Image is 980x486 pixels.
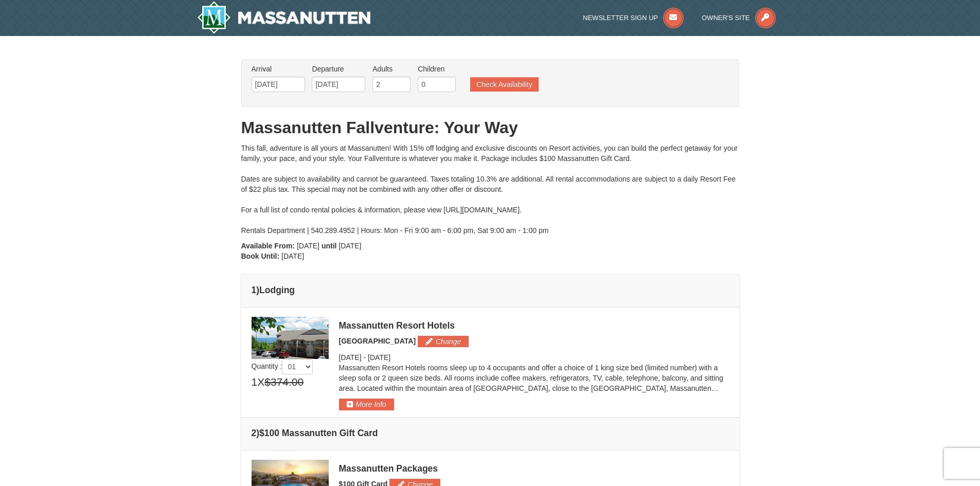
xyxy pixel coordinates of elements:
[256,285,259,295] span: )
[338,242,361,250] span: [DATE]
[256,428,259,438] span: )
[281,252,304,260] span: [DATE]
[252,362,313,370] span: Quantity :
[339,337,416,345] span: [GEOGRAPHIC_DATA]
[312,64,365,74] label: Departure
[368,353,390,362] span: [DATE]
[470,77,539,92] button: Check Availability
[241,143,739,236] div: This fall, adventure is all yours at Massanutten! With 15% off lodging and exclusive discounts on...
[241,252,280,260] strong: Book Until:
[197,1,371,34] a: Massanutten Resort
[252,374,258,390] span: 1
[197,1,371,34] img: Massanutten Resort Logo
[241,242,295,250] strong: Available From:
[339,320,729,331] div: Massanutten Resort Hotels
[339,463,729,474] div: Massanutten Packages
[264,374,304,390] span: $374.00
[702,14,776,22] a: Owner's Site
[297,242,319,250] span: [DATE]
[257,374,264,390] span: X
[418,336,469,347] button: Change
[252,428,729,438] h4: 2 $100 Massanutten Gift Card
[252,64,305,74] label: Arrival
[583,14,684,22] a: Newsletter Sign Up
[702,14,750,22] span: Owner's Site
[252,285,729,295] h4: 1 Lodging
[339,353,362,362] span: [DATE]
[583,14,658,22] span: Newsletter Sign Up
[241,117,739,138] h1: Massanutten Fallventure: Your Way
[322,242,337,250] strong: until
[372,64,411,74] label: Adults
[363,353,366,362] span: -
[418,64,456,74] label: Children
[252,317,329,359] img: 19219026-1-e3b4ac8e.jpg
[339,363,729,393] p: Massanutten Resort Hotels rooms sleep up to 4 occupants and offer a choice of 1 king size bed (li...
[339,399,394,410] button: More Info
